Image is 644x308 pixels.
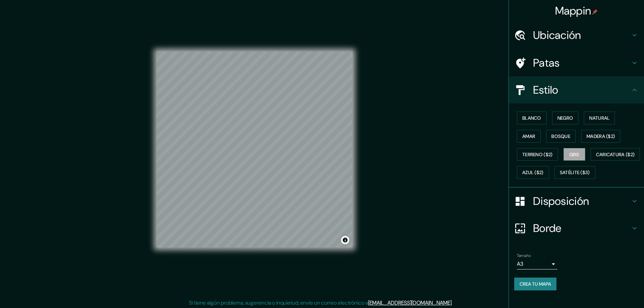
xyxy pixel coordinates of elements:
[452,299,453,306] font: .
[522,133,535,139] font: Amar
[509,76,644,103] div: Estilo
[517,148,558,161] button: Terreno ($2)
[157,51,353,247] canvas: Mapa
[533,28,581,42] font: Ubicación
[533,83,558,97] font: Estilo
[517,259,557,269] div: A3
[557,115,573,121] font: Negro
[533,56,560,70] font: Patas
[587,133,615,139] font: Madera ($2)
[509,22,644,49] div: Ubicación
[564,148,585,161] button: Gris
[517,130,541,143] button: Amar
[517,253,531,258] font: Tamaño
[509,215,644,242] div: Borde
[592,9,598,15] img: pin-icon.png
[551,133,570,139] font: Bosque
[368,299,452,306] a: [EMAIL_ADDRESS][DOMAIN_NAME]
[584,112,615,124] button: Natural
[522,115,541,121] font: Blanco
[189,299,368,306] font: Si tiene algún problema, sugerencia o inquietud, envíe un correo electrónico a
[520,281,551,287] font: Crea tu mapa
[533,194,589,208] font: Disposición
[514,278,556,290] button: Crea tu mapa
[589,115,610,121] font: Natural
[584,282,637,301] iframe: Lanzador de widgets de ayuda
[555,4,591,18] font: Mappin
[453,299,454,306] font: .
[591,148,640,161] button: Caricatura ($2)
[554,166,595,179] button: Satélite ($3)
[509,49,644,76] div: Patas
[533,221,562,235] font: Borde
[569,151,579,158] font: Gris
[517,112,547,124] button: Blanco
[552,112,579,124] button: Negro
[517,166,549,179] button: Azul ($2)
[546,130,576,143] button: Bosque
[581,130,620,143] button: Madera ($2)
[517,260,523,267] font: A3
[596,151,635,158] font: Caricatura ($2)
[454,299,455,306] font: .
[509,188,644,215] div: Disposición
[341,236,349,244] button: Activar o desactivar atribución
[522,151,553,158] font: Terreno ($2)
[560,170,590,176] font: Satélite ($3)
[522,170,544,176] font: Azul ($2)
